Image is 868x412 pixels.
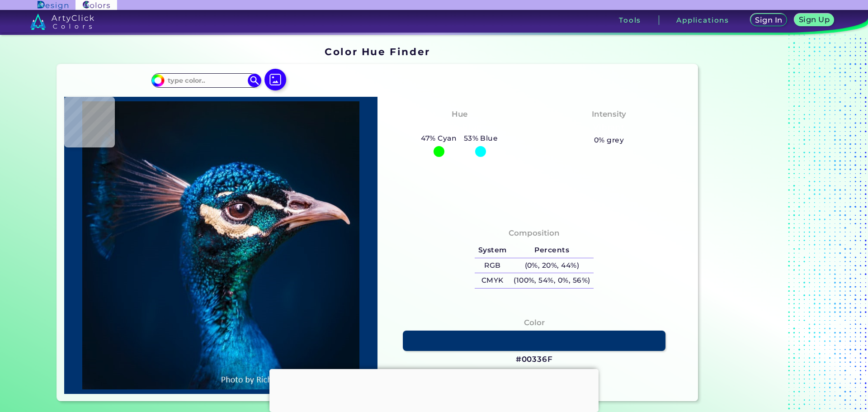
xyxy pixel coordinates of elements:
[452,108,467,121] h4: Hue
[751,14,786,26] a: Sign In
[434,122,485,133] h3: Cyan-Blue
[510,273,594,288] h5: (100%, 54%, 0%, 56%)
[590,122,629,133] h3: Vibrant
[702,43,815,405] iframe: Advertisement
[510,258,594,273] h5: (0%, 20%, 44%)
[800,16,829,23] h5: Sign Up
[164,74,248,86] input: type color..
[796,14,833,26] a: Sign Up
[509,227,560,240] h4: Composition
[475,258,510,273] h5: RGB
[510,243,594,258] h5: Percents
[248,74,261,87] img: icon search
[69,101,373,389] img: img_pavlin.jpg
[475,243,510,258] h5: System
[38,1,68,9] img: ArtyClick Design logo
[592,108,626,121] h4: Intensity
[619,17,641,24] h3: Tools
[756,17,781,24] h5: Sign In
[594,134,624,146] h5: 0% grey
[524,316,545,329] h4: Color
[269,369,599,410] iframe: Advertisement
[676,17,729,24] h3: Applications
[516,354,553,365] h3: #00336F
[325,45,430,58] h1: Color Hue Finder
[460,133,501,144] h5: 53% Blue
[30,14,94,30] img: logo_artyclick_colors_white.svg
[475,273,510,288] h5: CMYK
[418,133,460,144] h5: 47% Cyan
[264,69,286,90] img: icon picture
